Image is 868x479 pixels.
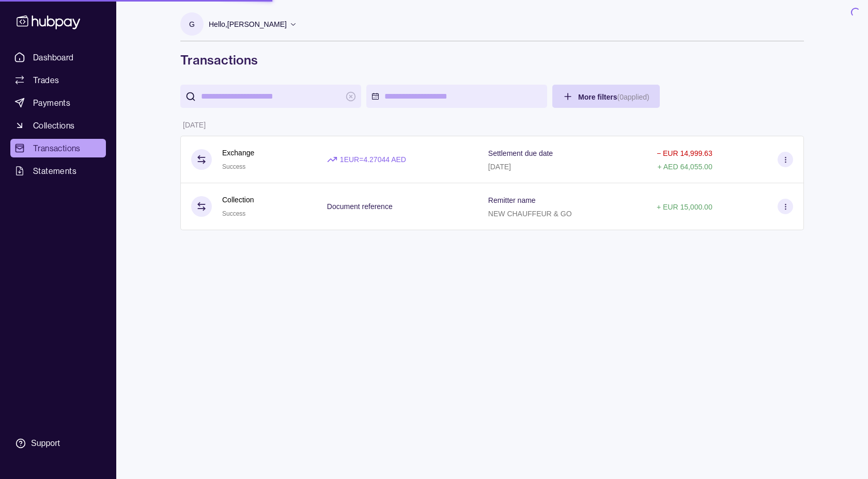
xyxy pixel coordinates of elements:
[10,93,106,112] a: Payments
[10,139,106,157] a: Transactions
[33,165,76,177] span: Statements
[33,74,59,86] span: Trades
[327,202,393,211] p: Document reference
[189,19,195,30] p: G
[180,52,804,68] h1: Transactions
[10,162,106,180] a: Statements
[201,85,340,108] input: search
[552,85,660,108] button: More filters(0applied)
[31,438,60,449] div: Support
[10,71,106,89] a: Trades
[657,163,712,171] p: + AED 64,055.00
[488,196,536,204] p: Remitter name
[488,163,511,171] p: [DATE]
[33,97,70,109] span: Payments
[222,210,245,217] span: Success
[488,149,553,157] p: Settlement due date
[33,142,81,154] span: Transactions
[33,119,74,132] span: Collections
[183,121,206,129] p: [DATE]
[222,147,254,158] p: Exchange
[657,203,712,211] p: + EUR 15,000.00
[488,210,572,218] p: NEW CHAUFFEUR & GO
[617,93,649,101] p: ( 0 applied)
[33,51,74,63] span: Dashboard
[209,19,287,30] p: Hello, [PERSON_NAME]
[10,116,106,135] a: Collections
[657,149,712,157] p: − EUR 14,999.63
[10,48,106,67] a: Dashboard
[222,163,245,170] span: Success
[10,433,106,454] a: Support
[222,194,254,205] p: Collection
[578,93,649,101] span: More filters
[340,154,406,165] p: 1 EUR = 4.27044 AED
